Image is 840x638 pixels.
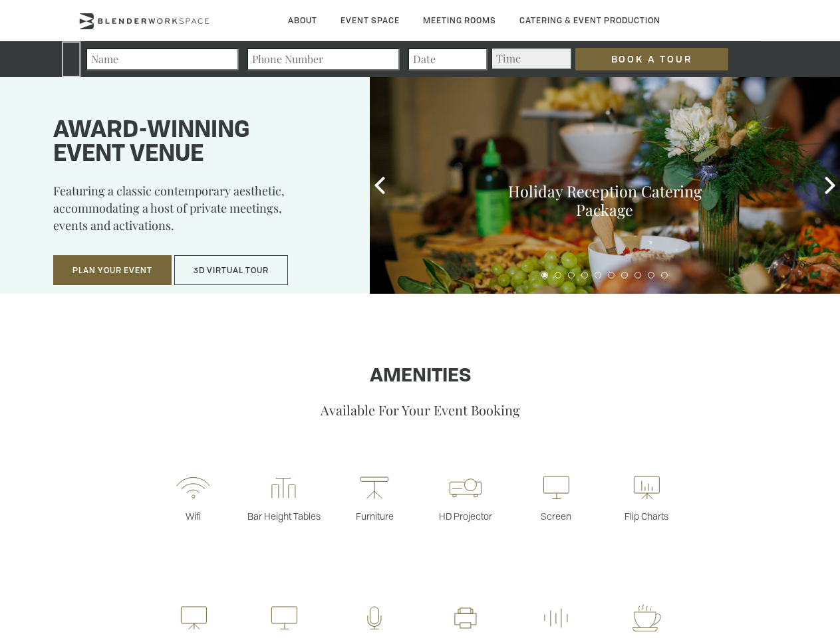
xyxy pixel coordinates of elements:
a: Holiday Reception Catering Package [508,181,702,220]
input: Phone Number [247,48,400,70]
p: Flip Charts [601,510,692,522]
p: Featuring a classic contemporary aesthetic, accommodating a host of private meetings, events and ... [53,182,337,243]
p: Bar Height Tables [239,510,329,522]
button: Plan Your Event [53,255,172,286]
h1: Amenities [42,366,798,387]
p: Screen [511,510,601,522]
input: Book a Tour [575,48,728,70]
p: Available For Your Event Booking [42,401,798,419]
input: Date [408,48,488,70]
h1: Award-winning event venue [53,119,337,167]
input: Name [86,48,239,70]
button: 3D Virtual Tour [174,255,288,286]
p: HD Projector [420,510,511,522]
p: Wifi [148,510,238,522]
p: Furniture [329,510,420,522]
